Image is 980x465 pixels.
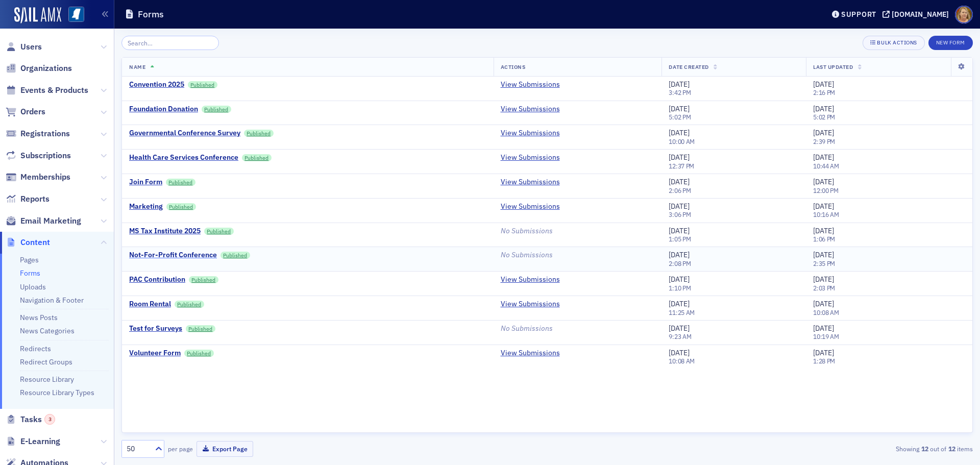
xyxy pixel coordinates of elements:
a: New Form [928,37,973,46]
a: Published [166,179,195,186]
button: [DOMAIN_NAME] [883,11,952,18]
div: Health Care Services Conference [129,153,238,162]
time: 10:08 AM [669,357,695,365]
span: [DATE] [669,348,690,357]
a: View Submissions [501,349,560,358]
a: Registrations [6,128,70,139]
a: Published [189,276,218,283]
time: 10:08 AM [813,308,839,316]
a: Join Form [129,178,162,187]
div: Support [841,10,876,19]
a: Redirect Groups [20,357,72,366]
a: PAC Contribution [129,275,185,284]
button: Bulk Actions [863,36,924,50]
span: [DATE] [669,299,690,308]
span: [DATE] [813,153,834,162]
a: Forms [20,268,40,278]
a: View Submissions [501,178,560,187]
time: 2:03 PM [813,284,835,292]
a: View Submissions [501,153,560,162]
time: 2:35 PM [813,259,835,267]
span: [DATE] [669,104,690,113]
span: [DATE] [669,324,690,333]
div: Showing out of items [696,444,973,453]
button: New Form [928,36,973,50]
a: Published [175,301,204,308]
a: Uploads [20,282,46,291]
time: 1:28 PM [813,357,835,365]
time: 10:16 AM [813,210,839,218]
span: [DATE] [813,299,834,308]
span: [DATE] [669,153,690,162]
span: Profile [955,6,973,23]
span: [DATE] [669,250,690,259]
a: Governmental Conference Survey [129,129,240,138]
span: [DATE] [669,80,690,89]
a: Published [204,228,234,235]
time: 10:19 AM [813,332,839,340]
a: Pages [20,255,39,264]
span: [DATE] [813,275,834,284]
span: Subscriptions [20,150,71,161]
time: 5:02 PM [669,113,691,121]
span: [DATE] [813,324,834,333]
span: [DATE] [813,348,834,357]
a: News Posts [20,313,58,322]
a: Volunteer Form [129,349,181,358]
a: Reports [6,193,50,205]
span: [DATE] [669,275,690,284]
div: Bulk Actions [877,40,917,45]
a: MS Tax Institute 2025 [129,227,201,236]
a: Redirects [20,344,51,353]
span: Content [20,237,50,248]
a: Events & Products [6,85,88,96]
time: 5:02 PM [813,113,835,121]
a: View Submissions [501,129,560,138]
div: Convention 2025 [129,80,184,89]
span: Events & Products [20,85,88,96]
a: Resource Library Types [20,388,94,397]
a: Published [242,154,272,161]
a: Marketing [129,202,163,211]
div: Foundation Donation [129,105,198,114]
a: View Submissions [501,275,560,284]
a: Not-For-Profit Conference [129,251,217,260]
a: Tasks3 [6,414,55,425]
time: 10:44 AM [813,162,839,170]
span: Reports [20,193,50,205]
a: Published [202,106,231,113]
a: Navigation & Footer [20,296,84,305]
a: Content [6,237,50,248]
span: Name [129,63,145,70]
time: 2:06 PM [669,186,691,194]
time: 9:23 AM [669,332,691,340]
span: [DATE] [669,177,690,186]
a: Room Rental [129,300,171,309]
div: No Submissions [501,251,655,260]
time: 1:10 PM [669,284,691,292]
span: Email Marketing [20,215,81,227]
a: Published [220,252,250,259]
time: 11:25 AM [669,308,695,316]
time: 12:00 PM [813,186,839,194]
time: 3:06 PM [669,210,691,218]
a: View Submissions [501,105,560,114]
span: Actions [501,63,526,70]
a: Published [184,350,214,357]
a: Email Marketing [6,215,81,227]
a: Published [166,203,196,210]
label: per page [168,444,193,453]
span: Registrations [20,128,70,139]
span: Orders [20,106,45,117]
a: Published [244,130,274,137]
time: 2:16 PM [813,88,835,96]
input: Search… [121,36,219,50]
a: Orders [6,106,45,117]
h1: Forms [138,8,164,20]
a: View Submissions [501,80,560,89]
